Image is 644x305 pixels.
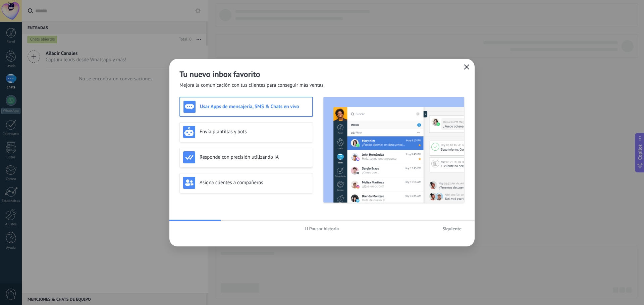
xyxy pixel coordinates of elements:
[179,69,465,79] h2: Tu nuevo inbox favorito
[200,154,309,160] h3: Responde con precisión utilizando IA
[442,226,462,231] span: Siguiente
[439,224,465,234] button: Siguiente
[200,179,309,186] h3: Asigna clientes a compañeros
[200,129,309,135] h3: Envía plantillas y bots
[200,103,309,110] h3: Usar Apps de mensajería, SMS & Chats en vivo
[302,224,342,234] button: Pausar historia
[179,82,325,89] span: Mejora la comunicación con tus clientes para conseguir más ventas.
[309,226,339,231] span: Pausar historia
